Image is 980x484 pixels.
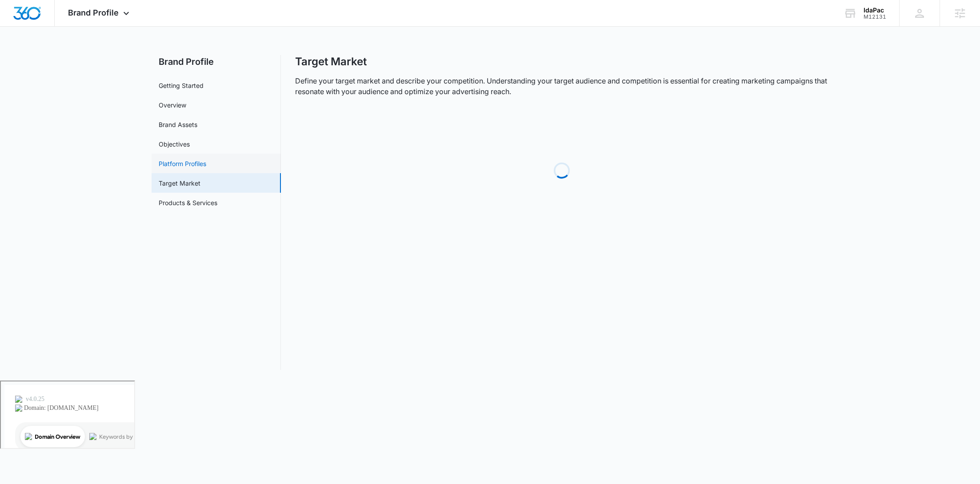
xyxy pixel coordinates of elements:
[159,198,217,207] a: Products & Services
[159,120,197,129] a: Brand Assets
[68,8,119,17] span: Brand Profile
[14,23,21,30] img: website_grey.svg
[152,55,281,68] h2: Brand Profile
[159,81,204,90] a: Getting Started
[24,52,31,59] img: tab_domain_overview_orange.svg
[14,14,21,21] img: logo_orange.svg
[295,75,828,97] p: Define your target market and describe your competition. Understanding your target audience and c...
[295,55,367,68] h1: Target Market
[159,139,190,149] a: Objectives
[23,23,98,30] div: Domain: [DOMAIN_NAME]
[864,14,886,20] div: account id
[34,52,80,58] div: Domain Overview
[159,159,206,168] a: Platform Profiles
[159,179,200,188] a: Target Market
[98,52,150,58] div: Keywords by Traffic
[159,100,186,110] a: Overview
[864,7,886,14] div: account name
[88,52,96,59] img: tab_keywords_by_traffic_grey.svg
[25,14,44,21] div: v 4.0.25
